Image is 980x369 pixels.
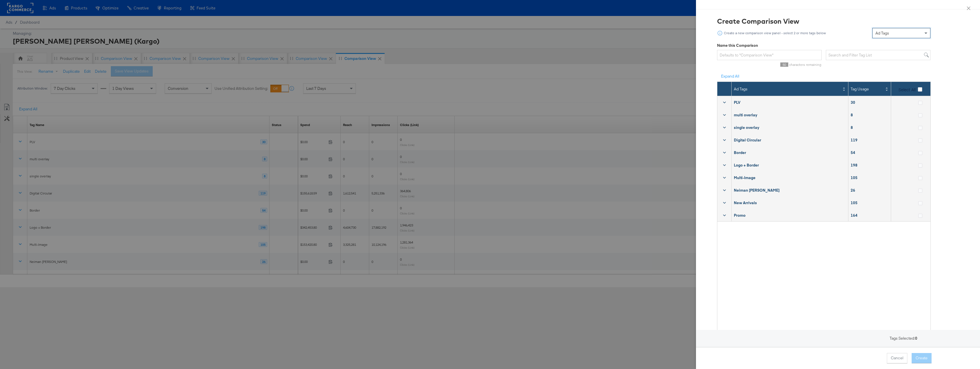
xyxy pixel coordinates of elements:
[848,210,891,220] div: 164
[732,198,848,208] div: New Arrivals
[717,50,822,60] input: Defaults to "Comparison View"
[732,173,848,183] div: Multi-Image
[780,62,788,67] span: 50
[848,185,891,195] div: 26
[848,173,891,183] div: 105
[848,98,891,108] div: 30
[826,50,930,60] input: Search and Filter Tag List
[732,160,848,170] div: Logo + Border
[848,198,891,208] div: 105
[717,43,930,48] div: Name this Comparison
[851,86,889,92] div: Tag Usage
[717,16,930,26] div: Create Comparison View
[887,353,907,363] button: Cancel
[732,185,848,195] div: Neiman [PERSON_NAME]
[734,86,846,92] div: Ad Tags
[848,123,891,133] div: 8
[696,330,980,347] div: Tags Selected:
[717,71,930,82] button: Expand All
[717,62,822,67] div: characters remaining
[732,148,848,158] div: Border
[732,123,848,133] div: single overlay
[732,98,848,108] div: PLV
[848,160,891,170] div: 198
[848,135,891,145] div: 119
[848,148,891,158] div: 54
[724,31,826,35] div: Create a new comparison view panel - select 2 or more tags below
[899,87,916,92] span: Select All
[915,336,917,347] strong: 0
[732,110,848,120] div: multi overlay
[732,135,848,145] div: Digital Circular
[732,210,848,220] div: Promo
[848,110,891,120] div: 8
[966,6,971,11] span: close
[875,31,889,36] span: Ad Tags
